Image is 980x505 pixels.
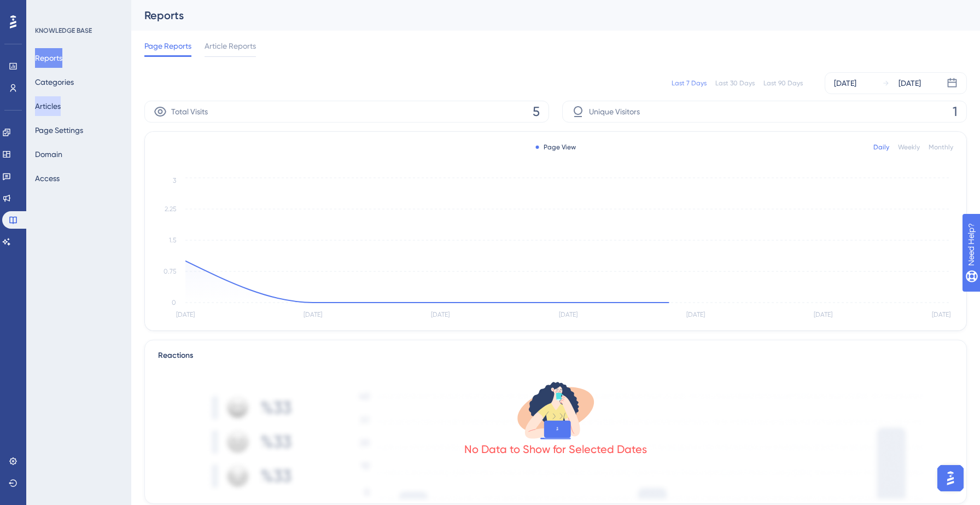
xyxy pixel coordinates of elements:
tspan: [DATE] [559,311,577,318]
tspan: [DATE] [814,311,832,318]
button: Articles [35,96,61,116]
div: [DATE] [834,77,856,90]
span: 5 [533,103,540,120]
span: Article Reports [205,39,256,53]
button: Access [35,169,60,188]
div: Daily [873,143,889,152]
div: Last 90 Days [763,79,803,88]
span: Page Reports [144,39,191,53]
span: Total Visits [171,105,208,118]
tspan: [DATE] [686,311,705,318]
iframe: UserGuiding AI Assistant Launcher [934,462,967,495]
tspan: [DATE] [176,311,195,318]
button: Page Settings [35,120,83,140]
span: Need Help? [26,3,68,16]
div: Monthly [929,143,953,152]
tspan: 1.5 [169,236,176,244]
tspan: [DATE] [932,311,950,318]
button: Categories [35,72,74,92]
tspan: 0 [172,299,176,306]
tspan: 0.75 [164,268,176,275]
div: KNOWLEDGE BASE [35,26,92,35]
div: Last 30 Days [715,79,755,88]
button: Reports [35,48,62,68]
button: Domain [35,144,62,164]
div: No Data to Show for Selected Dates [464,442,647,457]
div: Last 7 Days [672,79,707,88]
tspan: [DATE] [304,311,322,318]
div: Weekly [898,143,920,152]
div: [DATE] [899,77,921,90]
tspan: [DATE] [431,311,450,318]
tspan: 2.25 [165,205,176,213]
div: Page View [536,143,576,152]
div: Reports [144,8,940,23]
span: 1 [953,103,958,120]
tspan: 3 [173,177,176,184]
span: Unique Visitors [589,105,640,118]
div: Reactions [158,349,953,362]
